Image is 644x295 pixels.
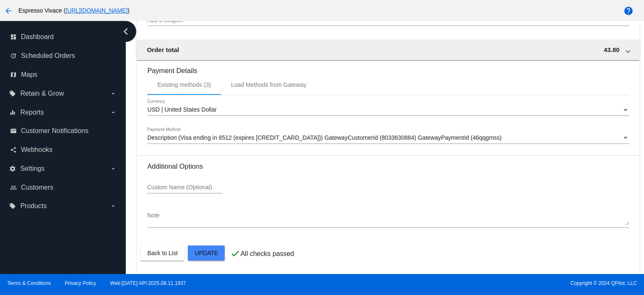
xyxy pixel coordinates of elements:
[230,248,240,258] mat-icon: check
[10,49,117,63] a: update Scheduled Orders
[10,128,17,134] i: email
[604,46,620,53] span: 43.80
[147,107,629,113] mat-select: Currency
[137,40,639,60] mat-expansion-panel-header: Order total 43.80
[157,81,211,88] div: Existing methods (3)
[20,165,44,172] span: Settings
[21,184,53,191] span: Customers
[147,134,501,141] span: Description (Visa ending in 8512 (expires [CREDIT_CARD_DATA])) GatewayCustomerId (8033630884) Gat...
[147,106,216,113] span: USD | United States Dollar
[10,52,17,59] i: update
[110,280,186,286] a: Web:[DATE] API:2025.08.11.1937
[21,33,54,41] span: Dashboard
[231,81,306,88] div: Load Methods from Gateway
[65,7,127,14] a: [URL][DOMAIN_NAME]
[240,250,294,258] p: All checks passed
[147,184,223,191] input: Custom Name (Optional)
[329,280,637,286] span: Copyright © 2024 QPilot, LLC
[9,203,16,209] i: local_offer
[10,143,117,157] a: share Webhooks
[147,162,629,170] h3: Additional Options
[140,245,184,261] button: Back to List
[21,127,88,135] span: Customer Notifications
[10,30,117,44] a: dashboard Dashboard
[10,181,117,194] a: people_outline Customers
[9,165,16,172] i: settings
[21,71,37,78] span: Maps
[18,7,130,14] span: Espresso Vivace ( )
[20,109,44,116] span: Reports
[110,90,117,97] i: arrow_drop_down
[110,203,117,209] i: arrow_drop_down
[10,146,17,153] i: share
[10,184,17,191] i: people_outline
[3,6,13,16] mat-icon: arrow_back
[9,90,16,97] i: local_offer
[147,60,629,75] h3: Payment Details
[188,245,225,261] button: Update
[195,250,218,256] span: Update
[21,52,75,60] span: Scheduled Orders
[10,34,17,40] i: dashboard
[10,124,117,138] a: email Customer Notifications
[623,6,634,16] mat-icon: help
[21,146,52,154] span: Webhooks
[20,90,64,97] span: Retain & Grow
[10,71,17,78] i: map
[119,25,132,38] i: chevron_left
[147,250,177,256] span: Back to List
[147,46,179,53] span: Order total
[110,109,117,116] i: arrow_drop_down
[10,68,117,81] a: map Maps
[20,202,47,210] span: Products
[147,135,629,141] mat-select: Payment Method
[7,280,51,286] a: Terms & Conditions
[9,109,16,116] i: equalizer
[65,280,96,286] a: Privacy Policy
[110,165,117,172] i: arrow_drop_down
